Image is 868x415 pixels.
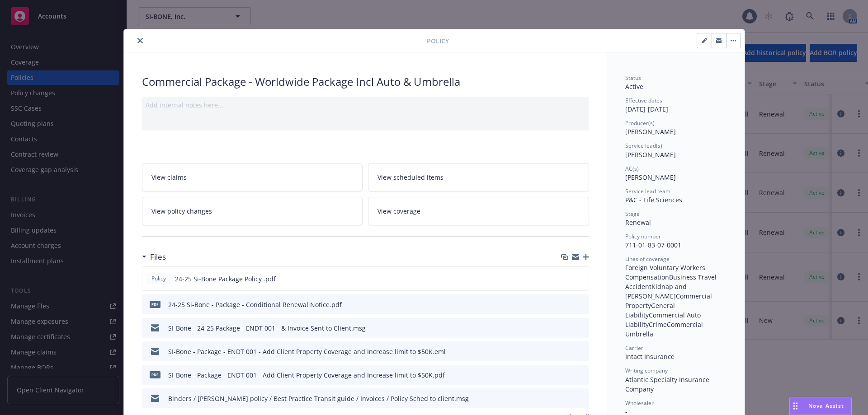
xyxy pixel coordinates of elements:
[427,36,449,46] span: Policy
[625,320,705,338] span: Commercial Umbrella
[563,300,570,309] button: download file
[625,97,726,114] div: [DATE] - [DATE]
[142,197,363,225] a: View policy changes
[168,300,342,309] div: 24-25 Si-Bone - Package - Conditional Renewal Notice.pdf
[563,370,570,380] button: download file
[146,100,585,110] div: Add internal notes here...
[625,255,670,263] span: Lines of coverage
[150,251,166,263] h3: Files
[625,150,676,159] span: [PERSON_NAME]
[577,323,585,333] button: preview file
[625,210,640,218] span: Stage
[808,402,844,410] span: Nova Assist
[563,394,570,403] button: download file
[151,206,212,216] span: View policy changes
[625,344,643,352] span: Carrier
[625,375,711,393] span: Atlantic Specialty Insurance Company
[168,370,445,380] div: SI-Bone - Package - ENDT 001 - Add Client Property Coverage and Increase limit to $50K.pdf
[563,323,570,333] button: download file
[625,233,661,240] span: Policy number
[649,320,667,329] span: Crime
[368,163,589,191] a: View scheduled items
[377,173,443,182] span: View scheduled items
[625,241,681,249] span: 711-01-83-07-0001
[142,163,363,191] a: View claims
[789,397,852,415] button: Nova Assist
[625,82,643,91] span: Active
[563,347,570,356] button: download file
[377,206,420,216] span: View coverage
[790,397,801,415] div: Drag to move
[625,142,662,149] span: Service lead(s)
[625,218,651,227] span: Renewal
[625,292,714,310] span: Commercial Property
[625,127,676,136] span: [PERSON_NAME]
[150,301,160,308] span: pdf
[625,263,707,281] span: Foreign Voluntary Workers Compensation
[368,197,589,225] a: View coverage
[625,352,675,361] span: Intact Insurance
[168,347,446,356] div: SI-Bone - Package - ENDT 001 - Add Client Property Coverage and Increase limit to $50K.eml
[142,251,166,263] div: Files
[168,394,469,403] div: Binders / [PERSON_NAME] policy / Best Practice Transit guide / Invoices / Policy Sched to client.msg
[577,274,585,284] button: preview file
[577,300,585,309] button: preview file
[577,370,585,380] button: preview file
[625,74,641,82] span: Status
[625,173,676,182] span: [PERSON_NAME]
[625,273,718,291] span: Business Travel Accident
[625,187,670,195] span: Service lead team
[151,173,187,182] span: View claims
[142,74,589,89] div: Commercial Package - Worldwide Package Incl Auto & Umbrella
[625,311,703,329] span: Commercial Auto Liability
[168,323,366,333] div: SI-Bone - 24-25 Package - ENDT 001 - & Invoice Sent to Client.msg
[625,119,655,127] span: Producer(s)
[625,165,639,173] span: AC(s)
[625,367,668,374] span: Writing company
[625,97,662,104] span: Effective dates
[135,35,146,46] button: close
[625,282,689,300] span: Kidnap and [PERSON_NAME]
[150,371,160,378] span: pdf
[562,274,570,284] button: download file
[577,347,585,356] button: preview file
[625,399,654,407] span: Wholesaler
[150,275,168,283] span: Policy
[577,394,585,403] button: preview file
[625,301,677,319] span: General Liability
[625,196,682,204] span: P&C - Life Sciences
[175,274,276,284] span: 24-25 Si-Bone Package Policy .pdf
